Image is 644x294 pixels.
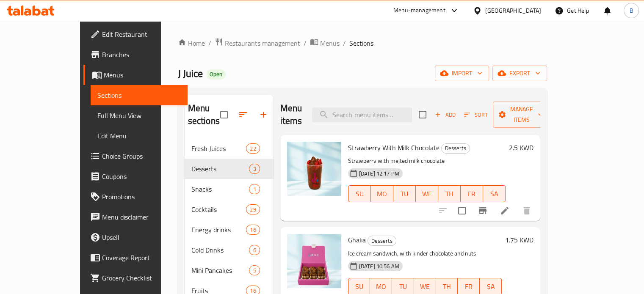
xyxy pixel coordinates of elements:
[249,164,260,174] div: items
[185,159,274,179] div: Desserts3
[310,38,340,49] a: Menus
[509,142,533,154] h6: 2.5 KWD
[356,170,403,178] span: [DATE] 12:17 PM
[97,110,181,121] span: Full Menu View
[178,64,203,83] span: J Juice
[83,207,188,227] a: Menu disclaimer
[83,268,188,288] a: Grocery Checklist
[215,38,300,49] a: Restaurants management
[191,164,249,174] div: Desserts
[249,165,259,173] span: 3
[191,184,249,194] span: Snacks
[374,188,390,200] span: MO
[438,185,461,202] button: TH
[185,199,274,220] div: Cocktails29
[253,104,274,125] button: Add section
[287,142,341,196] img: Strawberry With Milk Chocolate
[188,102,220,127] h2: Menu sections
[249,246,259,254] span: 6
[185,138,274,159] div: Fresh Juices22
[439,280,455,293] span: TH
[483,280,498,293] span: SA
[287,234,341,288] img: Ghalia
[461,185,483,202] button: FR
[208,38,211,48] li: /
[83,146,188,166] a: Choice Groups
[215,106,233,124] span: Select all sections
[368,236,396,246] div: Desserts
[246,225,260,235] div: items
[442,143,470,153] span: Desserts
[485,6,541,15] div: [GEOGRAPHIC_DATA]
[352,280,367,293] span: SU
[473,201,493,221] button: Branch-specific-item
[249,245,260,255] div: items
[83,247,188,268] a: Coverage Report
[419,188,435,200] span: WE
[416,185,438,202] button: WE
[464,110,487,120] span: Sort
[191,143,246,154] span: Fresh Juices
[249,267,259,275] span: 5
[629,6,633,15] span: B
[349,38,373,48] span: Sections
[178,38,547,49] nav: breadcrumb
[83,166,188,187] a: Coupons
[246,143,260,154] div: items
[434,110,456,120] span: Add
[185,220,274,240] div: Energy drinks16
[486,188,502,200] span: SA
[91,126,188,146] a: Edit Menu
[435,66,489,81] button: import
[397,188,412,200] span: TU
[320,38,340,48] span: Menus
[102,212,181,222] span: Menu disclaimer
[348,185,371,202] button: SU
[249,185,259,193] span: 1
[459,108,493,121] span: Sort items
[246,206,259,214] span: 29
[304,38,307,48] li: /
[280,102,302,127] h2: Menu items
[83,24,188,44] a: Edit Restaurant
[102,232,181,242] span: Upsell
[102,192,181,202] span: Promotions
[102,273,181,283] span: Grocery Checklist
[499,68,540,79] span: export
[178,38,205,48] a: Home
[91,105,188,126] a: Full Menu View
[312,107,412,122] input: search
[348,156,506,166] p: Strawberry with melted milk chocolate
[462,108,489,121] button: Sort
[348,234,366,246] span: Ghalia
[517,201,537,221] button: delete
[83,44,188,65] a: Branches
[492,66,547,81] button: export
[505,234,533,246] h6: 1.75 KWD
[102,29,181,39] span: Edit Restaurant
[348,141,439,154] span: Strawberry With Milk Chocolate
[442,188,457,200] span: TH
[233,104,253,125] span: Sort sections
[483,185,506,202] button: SA
[97,90,181,100] span: Sections
[191,204,246,214] span: Cocktails
[206,69,226,80] div: Open
[414,106,431,124] span: Select section
[102,151,181,161] span: Choice Groups
[356,262,403,270] span: [DATE] 10:56 AM
[395,280,411,293] span: TU
[191,265,249,275] span: Mini Pancakes
[191,225,246,235] span: Energy drinks
[185,240,274,260] div: Cold Drinks6
[249,184,260,194] div: items
[500,104,543,125] span: Manage items
[442,68,482,79] span: import
[104,70,181,80] span: Menus
[348,248,502,259] p: Ice cream sandwich, with kinder chocolate and nuts
[393,5,445,16] div: Menu-management
[102,49,181,60] span: Branches
[431,108,459,121] span: Add item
